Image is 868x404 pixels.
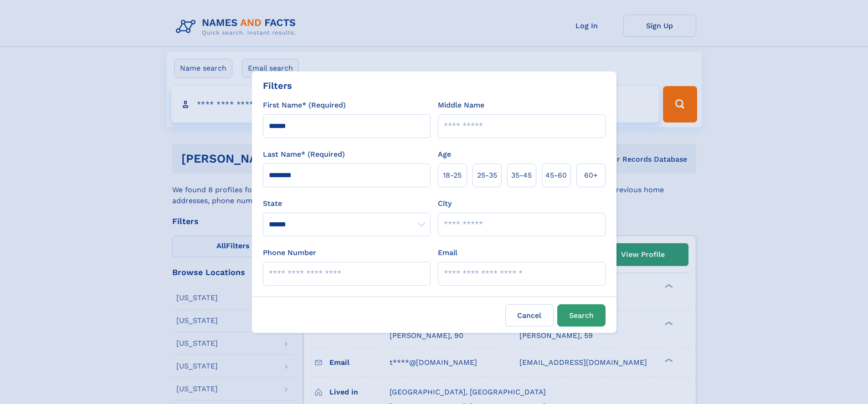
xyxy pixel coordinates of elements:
label: City [438,198,452,209]
span: 45‑60 [545,170,567,181]
label: First Name* (Required) [263,100,346,111]
label: Phone Number [263,247,316,258]
label: Middle Name [438,100,484,111]
span: 35‑45 [511,170,532,181]
button: Search [557,304,606,327]
span: 25‑35 [477,170,497,181]
div: Filters [263,79,292,92]
span: 18‑25 [443,170,462,181]
label: Last Name* (Required) [263,149,345,160]
label: Age [438,149,451,160]
label: State [263,198,431,209]
label: Cancel [505,304,554,327]
label: Email [438,247,457,258]
span: 60+ [584,170,598,181]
